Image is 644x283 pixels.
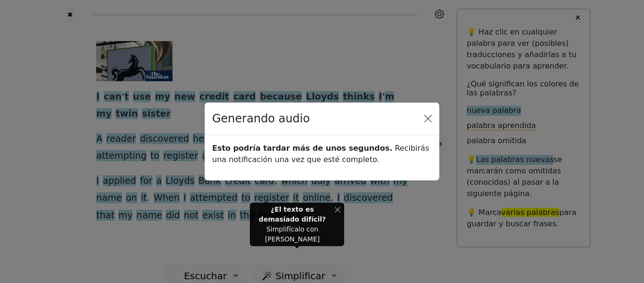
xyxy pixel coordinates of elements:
[212,143,432,165] p: Recibirás una notificación una vez que esté completo.
[259,206,326,223] strong: ¿El texto es demasiado difícil?
[212,110,310,127] div: Generando audio
[254,205,331,244] div: Simplifícalo con [PERSON_NAME]
[335,205,340,214] button: Close
[421,111,436,126] button: Close
[212,144,392,153] strong: Esto podría tardar más de unos segundos.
